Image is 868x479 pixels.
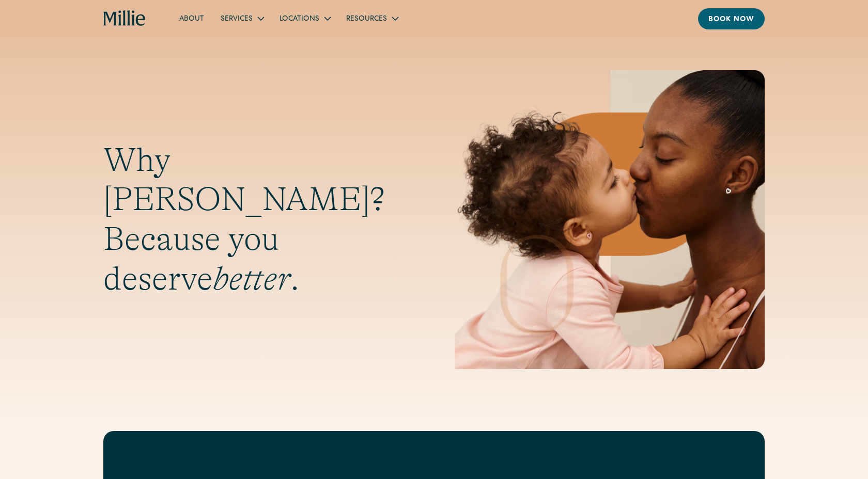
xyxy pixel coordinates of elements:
[103,10,146,27] a: home
[103,140,413,299] h1: Why [PERSON_NAME]? Because you deserve .
[171,10,212,27] a: About
[698,8,765,29] a: Book now
[213,260,290,297] em: better
[212,10,271,27] div: Services
[338,10,406,27] div: Resources
[221,14,253,25] div: Services
[280,14,319,25] div: Locations
[708,14,754,25] div: Book now
[271,10,338,27] div: Locations
[346,14,387,25] div: Resources
[455,70,765,369] img: Mother and baby sharing a kiss, highlighting the emotional bond and nurturing care at the heart o...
